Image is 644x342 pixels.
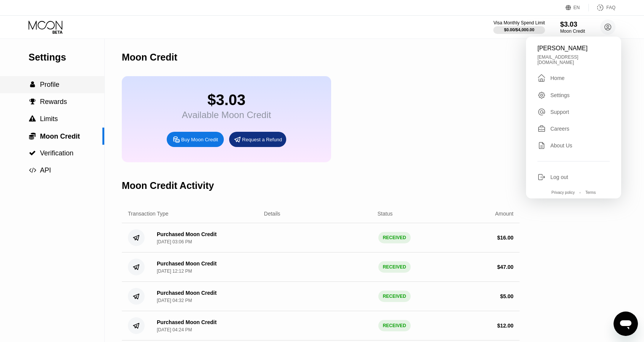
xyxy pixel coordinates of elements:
div: Home [550,75,564,81]
div:  [29,81,36,88]
div:  [29,150,36,157]
div: RECEIVED [378,291,411,302]
div: RECEIVED [378,232,411,243]
div: Details [264,211,281,217]
div: Purchased Moon Credit [157,260,217,267]
div: Settings [537,91,610,99]
div:  [29,115,36,122]
div: Support [537,108,610,116]
div: Settings [550,92,570,98]
span: Moon Credit [40,133,80,140]
div: Moon Credit Activity [122,180,214,191]
div: EN [566,4,589,11]
div: Terms [585,190,596,195]
div:  [29,98,36,105]
div: Amount [495,211,513,217]
div: $3.03 [182,91,271,109]
span: Verification [40,149,73,157]
span: Profile [40,81,59,88]
div:  [29,132,36,140]
div: RECEIVED [378,320,411,331]
div: Privacy policy [552,190,575,195]
div: EN [574,5,580,10]
div: FAQ [589,4,615,11]
span: Rewards [40,98,67,105]
div: Home [537,74,610,83]
div: FAQ [606,5,615,10]
div: Log out [537,173,610,181]
span:  [29,167,36,174]
div: $ 16.00 [497,235,513,241]
div: Moon Credit [122,52,177,63]
div: Request a Refund [242,136,282,143]
div: $0.00 / $4,000.00 [504,27,534,32]
div: Careers [550,126,569,132]
div: [DATE] 04:24 PM [157,327,192,332]
div:  [537,74,546,83]
div:  [29,167,36,174]
div: About Us [537,141,610,150]
span:  [29,115,36,122]
div: Buy Moon Credit [167,132,224,147]
div: Purchased Moon Credit [157,231,217,237]
div: $ 47.00 [497,264,513,270]
iframe: Button to launch messaging window, conversation in progress [614,312,638,336]
div: Purchased Moon Credit [157,290,217,296]
div: Careers [537,125,610,133]
div: Available Moon Credit [182,110,271,120]
div: $ 12.00 [497,323,513,329]
div: Request a Refund [229,132,286,147]
div: [PERSON_NAME] [537,45,610,52]
div: [DATE] 03:06 PM [157,239,192,245]
div: About Us [550,142,572,149]
div: [EMAIL_ADDRESS][DOMAIN_NAME] [537,54,610,65]
div: Status [378,211,393,217]
div: Visa Monthly Spend Limit$0.00/$4,000.00 [493,20,545,34]
span:  [29,98,36,105]
div: Buy Moon Credit [181,136,218,143]
div: Settings [29,52,104,63]
span:  [29,132,36,140]
div: Log out [550,174,568,180]
div: $3.03Moon Credit [560,21,585,34]
div: [DATE] 12:12 PM [157,268,192,274]
span: Limits [40,115,58,123]
div: Transaction Type [128,211,169,217]
div: [DATE] 04:32 PM [157,298,192,303]
span:  [30,81,35,88]
div: $3.03 [560,21,585,29]
div: RECEIVED [378,261,411,273]
div: Moon Credit [560,29,585,34]
span: API [40,166,51,174]
div: $ 5.00 [500,293,513,299]
div: Visa Monthly Spend Limit [493,20,545,26]
span:  [29,150,36,157]
div: Purchased Moon Credit [157,319,217,325]
div: Support [550,109,569,115]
